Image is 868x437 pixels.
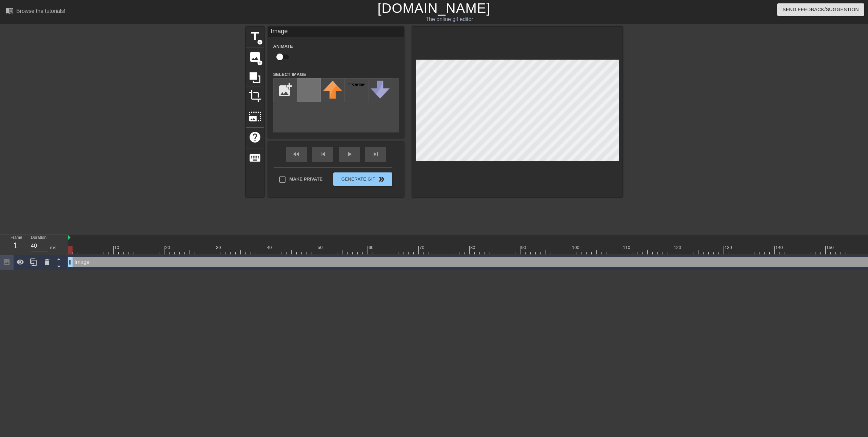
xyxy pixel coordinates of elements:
[299,85,318,85] img: Ftmq4-git%20terminal%20bar.png
[372,150,380,158] span: skip_next
[249,110,261,123] span: photo_size_select_large
[521,244,527,251] div: 90
[273,43,293,50] label: Animate
[292,150,300,158] span: fast_rewind
[290,176,323,183] span: Make Private
[249,131,261,144] span: help
[725,244,733,251] div: 130
[323,81,342,99] img: upvote.png
[572,244,580,251] div: 100
[623,244,631,251] div: 110
[216,244,222,251] div: 30
[5,234,26,254] div: Frame
[114,244,120,251] div: 10
[31,236,46,240] label: Duration
[267,244,273,251] div: 40
[11,240,21,252] div: 1
[257,60,263,66] span: add_circle
[67,259,74,266] span: drag_handle
[5,6,14,15] span: menu_book
[345,150,353,158] span: play_arrow
[470,244,476,251] div: 80
[165,244,171,251] div: 20
[319,150,327,158] span: skip_previous
[369,244,375,251] div: 60
[783,5,859,14] span: Send Feedback/Suggestion
[50,244,56,251] div: ms
[16,8,65,14] div: Browse the tutorials!
[419,244,426,251] div: 70
[318,244,324,251] div: 50
[826,244,835,251] div: 150
[347,83,366,87] img: deal-with-it.png
[777,3,864,16] button: Send Feedback/Suggestion
[5,6,65,17] a: Browse the tutorials!
[674,244,682,251] div: 120
[268,27,404,37] div: Image
[775,244,784,251] div: 140
[371,81,390,99] img: downvote.png
[333,172,392,186] button: Generate Gif
[257,39,263,45] span: add_circle
[249,151,261,164] span: keyboard
[293,15,606,23] div: The online gif editor
[377,1,490,16] a: [DOMAIN_NAME]
[336,175,389,183] span: Generate Gif
[249,50,261,63] span: image
[377,175,386,183] span: double_arrow
[249,89,261,102] span: crop
[249,30,261,43] span: title
[273,71,307,78] label: Select Image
